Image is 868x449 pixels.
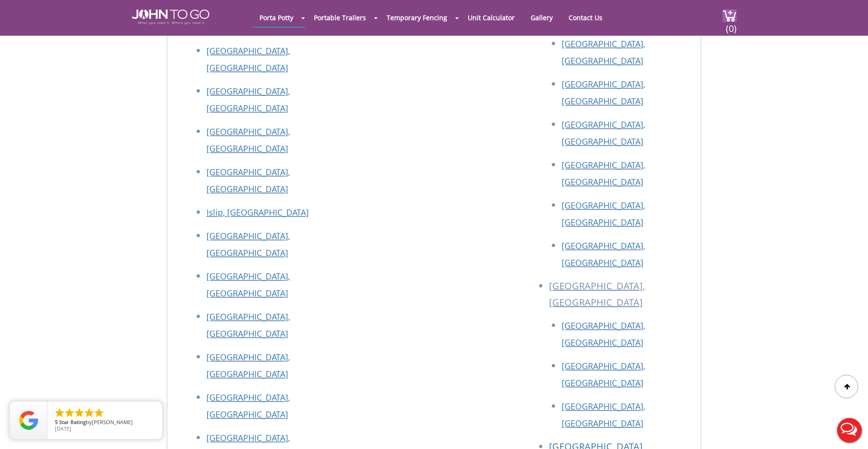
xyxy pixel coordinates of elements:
a: [GEOGRAPHIC_DATA], [GEOGRAPHIC_DATA] [206,311,290,339]
a: [GEOGRAPHIC_DATA], [GEOGRAPHIC_DATA] [562,240,645,268]
a: [GEOGRAPHIC_DATA], [GEOGRAPHIC_DATA] [562,360,645,388]
a: Islip, [GEOGRAPHIC_DATA] [206,207,309,218]
li: [GEOGRAPHIC_DATA], [GEOGRAPHIC_DATA] [549,278,691,317]
li:  [93,407,105,418]
a: [GEOGRAPHIC_DATA], [GEOGRAPHIC_DATA] [562,78,645,107]
a: [GEOGRAPHIC_DATA], [GEOGRAPHIC_DATA] [206,126,290,154]
img: Review Rating [19,411,38,430]
span: Star Rating [59,418,86,426]
a: Portable Trailers [307,8,373,27]
a: Temporary Fencing [380,8,454,27]
li:  [74,407,85,418]
a: Porta Potty [252,8,300,27]
a: Gallery [524,8,560,27]
button: Live Chat [830,411,868,449]
a: [GEOGRAPHIC_DATA], [GEOGRAPHIC_DATA] [562,320,645,348]
span: (0) [725,15,737,35]
a: Unit Calculator [461,8,522,27]
li:  [64,407,75,418]
a: [GEOGRAPHIC_DATA], [GEOGRAPHIC_DATA] [206,271,290,299]
span: [DATE] [55,425,71,432]
span: [PERSON_NAME] [92,418,133,426]
a: [GEOGRAPHIC_DATA], [GEOGRAPHIC_DATA] [206,351,290,379]
span: 5 [55,418,58,426]
a: [GEOGRAPHIC_DATA], [GEOGRAPHIC_DATA] [206,45,290,73]
li:  [54,407,65,418]
a: [GEOGRAPHIC_DATA], [GEOGRAPHIC_DATA] [562,159,645,187]
a: [GEOGRAPHIC_DATA], [GEOGRAPHIC_DATA] [206,166,290,194]
a: [GEOGRAPHIC_DATA], [GEOGRAPHIC_DATA] [562,38,645,66]
img: cart a [723,9,737,22]
a: [GEOGRAPHIC_DATA], [GEOGRAPHIC_DATA] [562,401,645,429]
span: by [55,419,155,426]
a: [GEOGRAPHIC_DATA], [GEOGRAPHIC_DATA] [206,230,290,258]
a: [GEOGRAPHIC_DATA], [GEOGRAPHIC_DATA] [206,392,290,420]
li:  [84,407,95,418]
a: [GEOGRAPHIC_DATA], [GEOGRAPHIC_DATA] [562,200,645,228]
img: JOHN to go [132,9,209,24]
a: [GEOGRAPHIC_DATA], [GEOGRAPHIC_DATA] [206,85,290,114]
a: [GEOGRAPHIC_DATA], [GEOGRAPHIC_DATA] [562,119,645,147]
a: Contact Us [562,8,609,27]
